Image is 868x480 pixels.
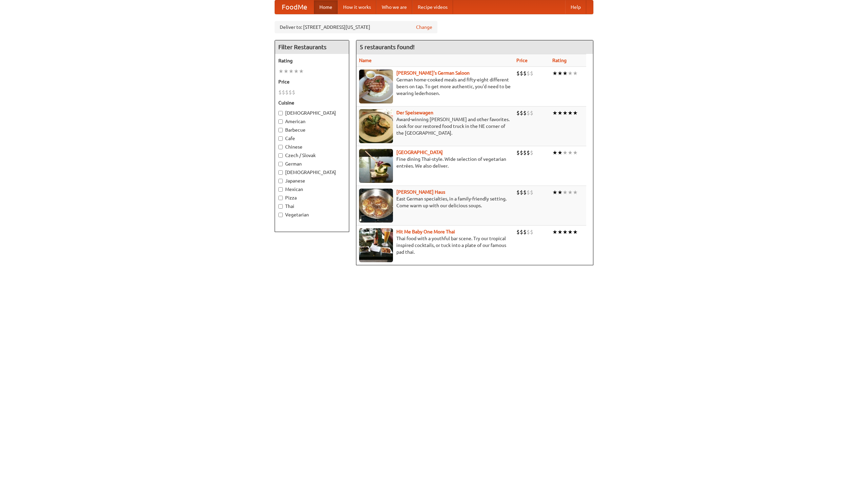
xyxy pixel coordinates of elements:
li: ★ [568,70,573,77]
a: Rating [552,58,567,63]
input: Pizza [278,196,283,200]
li: ★ [278,68,283,75]
li: $ [278,89,282,96]
a: [PERSON_NAME]'s German Saloon [396,70,470,76]
li: ★ [568,109,573,117]
a: Change [416,24,432,31]
img: esthers.jpg [359,70,393,103]
li: $ [285,89,289,96]
li: $ [523,228,527,236]
li: ★ [573,189,578,196]
label: [DEMOGRAPHIC_DATA] [278,169,346,176]
input: Cafe [278,136,283,141]
li: ★ [568,228,573,236]
a: Home [314,0,338,14]
label: [DEMOGRAPHIC_DATA] [278,110,346,116]
a: Name [359,58,372,63]
label: Japanese [278,177,346,184]
li: $ [530,189,533,196]
a: [GEOGRAPHIC_DATA] [396,150,443,155]
li: $ [520,109,523,117]
li: ★ [552,70,557,77]
a: Who we are [376,0,412,14]
li: $ [292,89,295,96]
li: ★ [294,68,299,75]
img: speisewagen.jpg [359,109,393,143]
p: Fine dining Thai-style. Wide selection of vegetarian entrées. We also deliver. [359,156,511,169]
input: Japanese [278,179,283,183]
label: Czech / Slovak [278,152,346,159]
li: ★ [557,109,563,117]
li: $ [520,70,523,77]
label: Cafe [278,135,346,142]
img: babythai.jpg [359,228,393,262]
h5: Cuisine [278,99,346,106]
a: [PERSON_NAME] Haus [396,189,445,195]
label: Thai [278,203,346,210]
li: ★ [568,189,573,196]
li: $ [530,109,533,117]
h4: Filter Restaurants [275,40,349,54]
li: $ [516,149,520,156]
label: American [278,118,346,125]
input: Thai [278,204,283,209]
li: $ [527,70,530,77]
li: $ [523,149,527,156]
label: Vegetarian [278,211,346,218]
label: Mexican [278,186,346,193]
li: ★ [289,68,294,75]
p: East German specialties, in a family-friendly setting. Come warm up with our delicious soups. [359,195,511,209]
li: ★ [573,149,578,156]
h5: Rating [278,57,346,64]
li: $ [523,109,527,117]
li: $ [516,109,520,117]
li: ★ [283,68,289,75]
li: ★ [568,149,573,156]
li: ★ [552,149,557,156]
a: Help [565,0,586,14]
p: Thai food with a youthful bar scene. Try our tropical inspired cocktails, or tuck into a plate of... [359,235,511,255]
li: $ [527,228,530,236]
li: $ [516,228,520,236]
li: $ [523,189,527,196]
li: $ [530,70,533,77]
li: $ [520,228,523,236]
a: FoodMe [275,0,314,14]
li: $ [289,89,292,96]
p: German home-cooked meals and fifty-eight different beers on tap. To get more authentic, you'd nee... [359,76,511,97]
li: $ [520,149,523,156]
a: Hit Me Baby One More Thai [396,229,455,234]
li: ★ [552,228,557,236]
p: Award-winning [PERSON_NAME] and other favorites. Look for our restored food truck in the NE corne... [359,116,511,136]
li: ★ [557,228,563,236]
li: ★ [563,189,568,196]
li: ★ [573,228,578,236]
li: $ [282,89,285,96]
li: ★ [563,228,568,236]
li: ★ [573,109,578,117]
a: How it works [338,0,376,14]
input: Vegetarian [278,213,283,217]
li: $ [530,149,533,156]
input: Chinese [278,145,283,149]
a: Der Speisewagen [396,110,433,115]
li: $ [516,189,520,196]
li: ★ [557,189,563,196]
input: Czech / Slovak [278,153,283,158]
li: ★ [563,109,568,117]
div: Deliver to: [STREET_ADDRESS][US_STATE] [275,21,437,33]
li: $ [530,228,533,236]
input: American [278,119,283,124]
li: ★ [557,149,563,156]
li: $ [527,109,530,117]
label: Pizza [278,194,346,201]
li: ★ [573,70,578,77]
li: ★ [557,70,563,77]
label: German [278,160,346,167]
a: Price [516,58,528,63]
input: [DEMOGRAPHIC_DATA] [278,111,283,115]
